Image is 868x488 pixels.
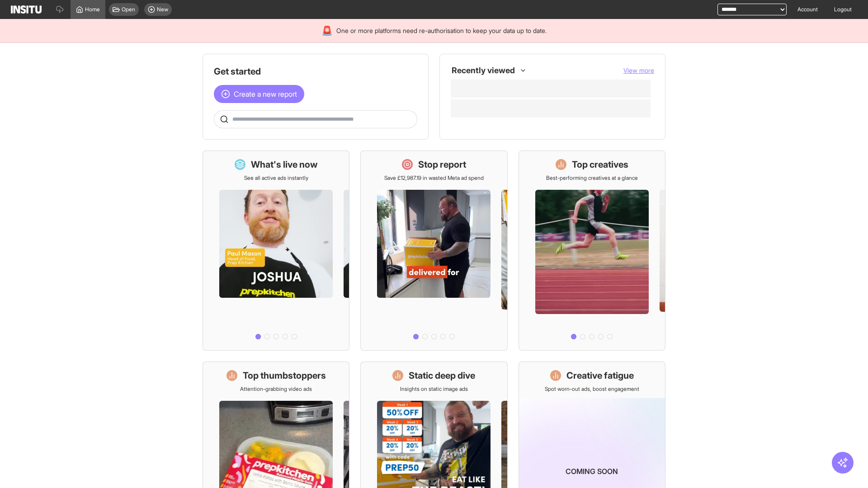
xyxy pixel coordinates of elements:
[240,385,312,393] p: Attention-grabbing video ads
[519,150,665,351] a: Top creativesBest-performing creatives at a glance
[157,6,168,13] span: New
[336,26,547,35] span: One or more platforms need re-authorisation to keep your data up to date.
[11,5,42,14] img: Logo
[251,158,318,171] h1: What's live now
[572,158,628,171] h1: Top creatives
[203,150,349,351] a: What's live nowSee all active ads instantly
[546,174,638,182] p: Best-performing creatives at a glance
[623,66,654,74] span: View more
[418,158,466,171] h1: Stop report
[384,174,484,182] p: Save £12,987.19 in wasted Meta ad spend
[321,24,333,37] div: 🚨
[234,89,297,99] span: Create a new report
[85,6,100,13] span: Home
[214,85,304,103] button: Create a new report
[400,385,468,393] p: Insights on static image ads
[214,65,417,78] h1: Get started
[122,6,135,13] span: Open
[409,369,475,382] h1: Static deep dive
[244,174,308,182] p: See all active ads instantly
[623,66,654,75] button: View more
[360,150,507,351] a: Stop reportSave £12,987.19 in wasted Meta ad spend
[243,369,326,382] h1: Top thumbstoppers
